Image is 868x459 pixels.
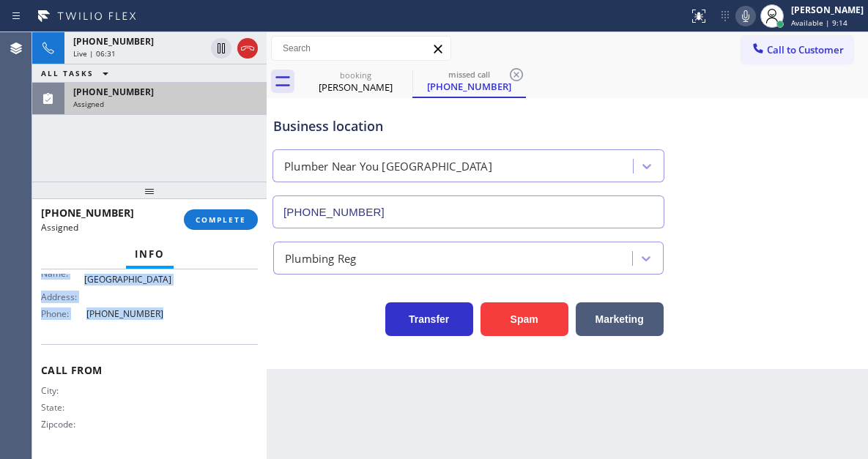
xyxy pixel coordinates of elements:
span: Phone: [41,308,86,319]
span: COMPLETE [196,214,246,225]
span: Assigned [41,221,78,234]
span: Info [135,247,165,261]
div: (310) 682-1265 [414,65,524,97]
div: Rendall Keeling [300,65,411,98]
button: Info [126,240,174,269]
div: Business location [273,116,664,136]
span: ALL TASKS [41,68,94,78]
button: Mute [735,6,756,26]
button: Hang up [237,38,258,59]
div: Plumber Near You [GEOGRAPHIC_DATA] [284,158,492,175]
span: [PHONE_NUMBER] [73,35,154,48]
input: Search [272,37,450,60]
div: Plumbing Reg [285,250,356,266]
span: Call From [41,363,258,377]
span: [PHONE_NUMBER] [73,86,154,98]
button: Spam [481,302,568,336]
span: [PHONE_NUMBER] [86,308,171,319]
span: Assigned [73,99,104,109]
button: ALL TASKS [32,64,123,82]
span: Zipcode: [41,419,86,430]
button: Hold Customer [211,38,231,59]
div: [PERSON_NAME] [300,81,411,94]
button: Marketing [576,302,664,336]
span: Live | 06:31 [73,48,116,59]
button: Transfer [385,302,473,336]
div: booking [300,70,411,81]
span: Call to Customer [767,43,844,56]
div: [PERSON_NAME] [791,4,864,16]
span: State: [41,402,86,413]
div: missed call [414,69,524,80]
button: COMPLETE [184,209,258,230]
input: Phone Number [272,195,664,228]
span: Plumber Near You [GEOGRAPHIC_DATA] [84,263,171,286]
span: Address: [41,291,86,302]
span: City: [41,385,86,396]
span: Name: [41,268,84,279]
span: Available | 9:14 [791,18,847,28]
button: Call to Customer [741,36,853,64]
div: [PHONE_NUMBER] [414,80,524,93]
span: [PHONE_NUMBER] [41,206,134,220]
